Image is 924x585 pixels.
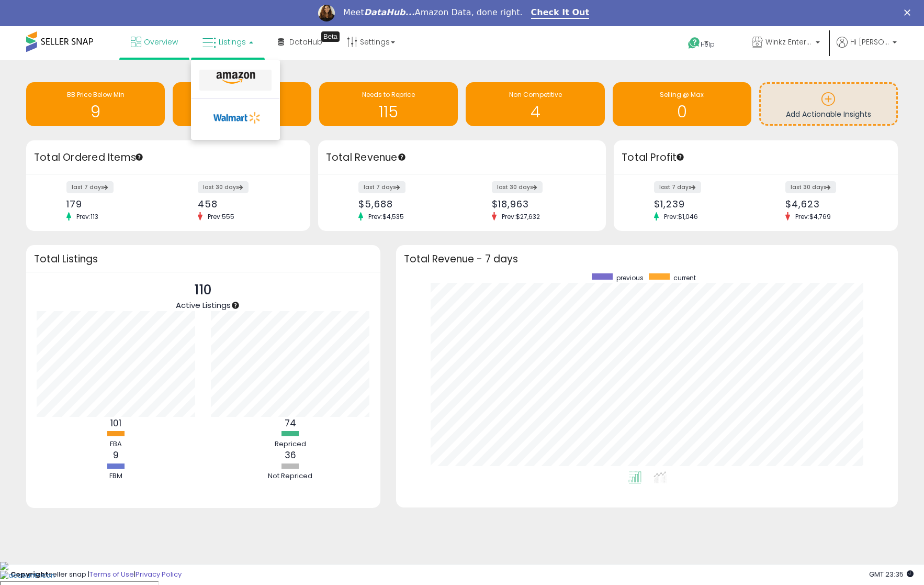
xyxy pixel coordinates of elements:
div: $18,963 [492,198,588,209]
label: last 7 days [654,181,701,193]
div: Meet Amazon Data, done right. [343,7,523,18]
a: Check It Out [531,7,590,19]
span: Active Listings [176,300,231,311]
a: Settings [339,26,403,58]
a: Selling @ Max 0 [613,82,751,126]
a: Help [680,29,735,60]
a: Inventory Age 0 [173,82,311,126]
b: 9 [113,449,119,461]
a: Add Actionable Insights [761,84,896,124]
span: Overview [144,37,178,47]
a: BB Price Below Min 9 [26,82,165,126]
label: last 7 days [358,181,405,193]
a: Non Competitive 4 [466,82,604,126]
label: last 30 days [785,181,836,193]
div: 458 [198,198,292,209]
div: Repriced [259,439,322,449]
span: Selling @ Max [660,90,704,99]
div: Tooltip anchor [231,301,240,310]
div: $1,239 [654,198,748,209]
div: Close [904,9,915,16]
i: DataHub... [364,7,415,17]
span: Prev: $4,535 [363,212,409,221]
a: Needs to Reprice 115 [319,82,458,126]
span: Prev: $1,046 [659,212,703,221]
span: Hi [PERSON_NAME] [850,37,889,47]
span: DataHub [289,37,322,47]
b: 36 [285,449,296,461]
div: Not Repriced [259,471,322,481]
span: Non Competitive [509,90,562,99]
span: previous [616,273,644,282]
h3: Total Revenue [326,150,598,165]
span: Add Actionable Insights [786,109,871,119]
h1: 4 [471,103,599,120]
span: Prev: $4,769 [790,212,836,221]
label: last 30 days [492,181,543,193]
h1: 9 [31,103,160,120]
span: current [673,273,696,282]
div: FBM [85,471,148,481]
h1: 0 [618,103,746,120]
h3: Total Ordered Items [34,150,302,165]
h1: 115 [324,103,453,120]
a: Hi [PERSON_NAME] [837,37,897,60]
span: Needs to Reprice [362,90,415,99]
a: Overview [123,26,186,58]
div: Tooltip anchor [675,152,685,162]
div: $5,688 [358,198,454,209]
div: FBA [85,439,148,449]
label: last 7 days [66,181,114,193]
div: Tooltip anchor [134,152,144,162]
h3: Total Listings [34,255,373,263]
h1: 0 [178,103,306,120]
b: 74 [285,417,296,429]
a: Listings [195,26,261,58]
span: Prev: 555 [202,212,240,221]
span: BB Price Below Min [67,90,125,99]
div: 179 [66,198,161,209]
span: Help [701,40,715,49]
h3: Total Profit [622,150,890,165]
i: Get Help [688,37,701,50]
span: Prev: $27,632 [497,212,545,221]
span: Prev: 113 [71,212,104,221]
div: Tooltip anchor [321,31,340,42]
h3: Total Revenue - 7 days [404,255,890,263]
span: Listings [219,37,246,47]
b: 101 [110,417,121,429]
div: Tooltip anchor [397,152,407,162]
span: Winkz Enterprises [765,37,813,47]
a: DataHub [270,26,330,58]
div: $4,623 [785,198,880,209]
img: Profile image for Georgie [318,5,335,21]
label: last 30 days [198,181,249,193]
a: Winkz Enterprises [744,26,828,60]
p: 110 [176,280,231,300]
